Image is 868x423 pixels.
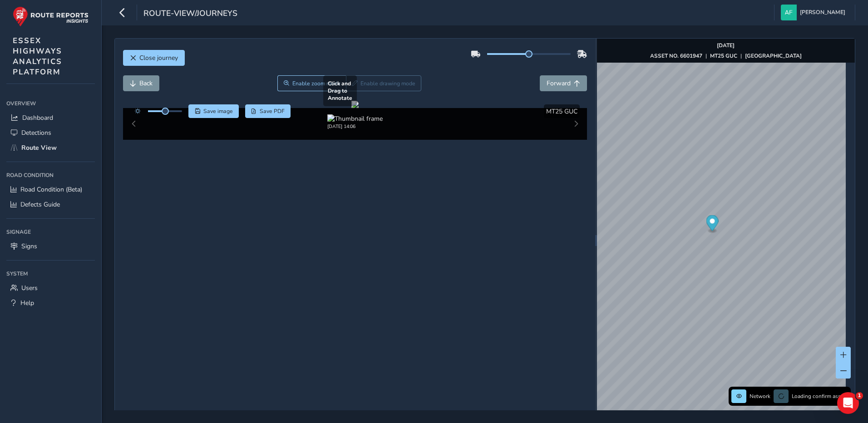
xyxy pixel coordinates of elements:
[20,185,82,194] span: Road Condition (Beta)
[6,225,95,239] div: Signage
[277,75,346,91] button: Zoom
[745,52,802,59] strong: [GEOGRAPHIC_DATA]
[6,267,95,280] div: System
[22,113,53,122] span: Dashboard
[245,104,291,118] button: PDF
[327,123,383,130] div: [DATE] 14:06
[123,75,159,91] button: Back
[20,200,60,209] span: Defects Guide
[292,80,340,87] span: Enable zoom mode
[21,128,51,137] span: Detections
[547,79,571,88] span: Forward
[650,52,702,59] strong: ASSET NO. 6601947
[650,52,802,59] div: | |
[540,75,587,91] button: Forward
[856,392,863,399] span: 1
[706,215,718,234] div: Map marker
[6,182,95,197] a: Road Condition (Beta)
[717,42,735,49] strong: [DATE]
[710,52,737,59] strong: MT25 GUC
[6,197,95,212] a: Defects Guide
[123,50,185,66] button: Close journey
[260,108,285,115] span: Save PDF
[750,393,770,400] span: Network
[188,104,239,118] button: Save
[13,35,62,77] span: ESSEX HIGHWAYS ANALYTICS PLATFORM
[139,54,178,62] span: Close journey
[21,242,37,251] span: Signs
[6,239,95,254] a: Signs
[800,5,845,20] span: [PERSON_NAME]
[6,140,95,155] a: Route View
[6,280,95,295] a: Users
[6,295,95,310] a: Help
[20,299,34,307] span: Help
[203,108,233,115] span: Save image
[6,125,95,140] a: Detections
[781,5,848,20] button: [PERSON_NAME]
[139,79,153,88] span: Back
[21,143,57,152] span: Route View
[327,114,383,123] img: Thumbnail frame
[6,110,95,125] a: Dashboard
[792,393,848,400] span: Loading confirm assets
[837,392,859,414] iframe: Intercom live chat
[13,6,89,27] img: rr logo
[546,107,577,116] span: MT25 GUC
[6,97,95,110] div: Overview
[781,5,797,20] img: diamond-layout
[6,168,95,182] div: Road Condition
[21,284,38,292] span: Users
[143,8,237,20] span: route-view/journeys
